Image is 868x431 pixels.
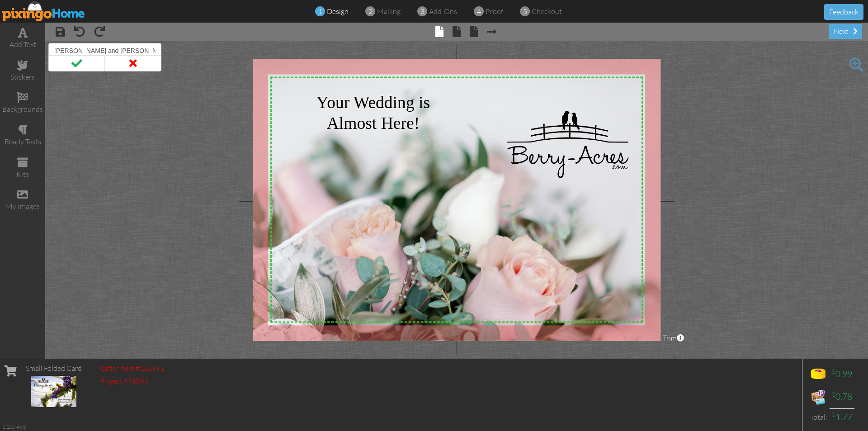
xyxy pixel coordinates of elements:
[505,109,631,183] img: 20190305-000632-54f02704-1000.png
[100,376,164,386] div: Project #75096
[832,390,835,398] sup: $
[807,408,830,426] td: Total:
[2,422,26,431] div: 2.2.0-463
[31,376,76,407] img: 33529-1-1590074431036-b5a3832ca78a8d4b.png
[377,7,401,16] span: mailing
[246,59,671,342] img: 20230831-171019-627a364cd661-1000.jpg
[368,6,373,17] span: 2
[316,93,430,112] span: Your Wedding is
[663,333,684,343] span: Trim
[532,7,562,16] span: checkout
[2,1,85,21] img: pixingo logo
[832,368,835,375] sup: $
[318,6,322,17] span: 1
[830,363,854,386] td: 0.99
[832,410,835,418] sup: $
[477,6,481,17] span: 4
[327,7,349,16] span: design
[523,6,527,17] span: 5
[829,24,862,39] div: next
[100,363,164,374] div: Order item #135975
[429,7,457,16] span: add-ons
[830,408,854,426] td: 1.77
[824,4,863,20] button: Feedback
[486,7,503,16] span: proof
[830,386,854,408] td: 0.78
[809,365,827,384] img: points-icon.png
[420,6,425,17] span: 3
[26,363,82,374] div: Small Folded Card
[809,388,827,406] img: expense-icon.png
[327,114,420,133] span: Almost Here!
